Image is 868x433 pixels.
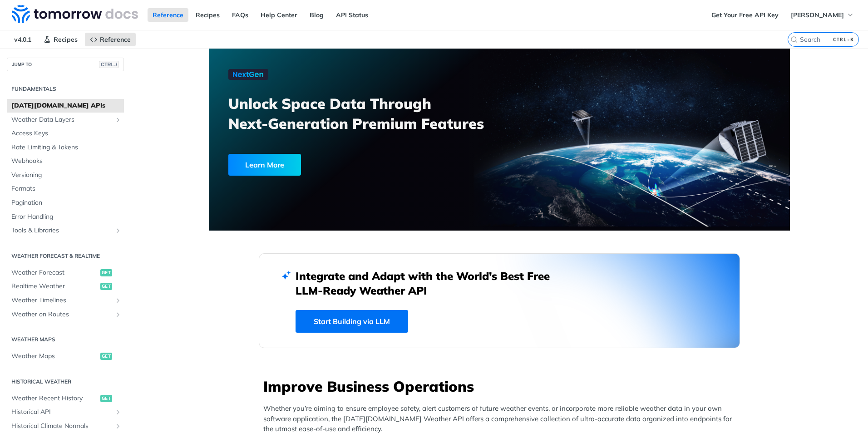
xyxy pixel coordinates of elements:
span: Pagination [11,198,122,207]
span: Weather Maps [11,352,98,361]
span: CTRL-/ [99,61,119,68]
span: [DATE][DOMAIN_NAME] APIs [11,101,122,110]
a: Historical APIShow subpages for Historical API [7,405,124,419]
span: Weather Forecast [11,268,98,277]
button: Show subpages for Weather Timelines [114,297,122,304]
a: Blog [305,8,329,22]
h3: Improve Business Operations [263,376,740,396]
img: Tomorrow.io Weather API Docs [12,5,138,23]
a: FAQs [227,8,253,22]
span: Versioning [11,171,122,180]
div: Learn More [228,154,301,176]
a: Reference [85,33,136,46]
h2: Historical Weather [7,378,124,386]
button: Show subpages for Weather Data Layers [114,116,122,123]
h2: Weather Forecast & realtime [7,252,124,260]
span: Error Handling [11,212,122,221]
span: Tools & Libraries [11,226,112,235]
a: Versioning [7,168,124,182]
h2: Fundamentals [7,85,124,93]
kbd: CTRL-K [831,35,856,44]
a: Realtime Weatherget [7,280,124,293]
a: Get Your Free API Key [706,8,784,22]
a: Weather on RoutesShow subpages for Weather on Routes [7,308,124,321]
span: Formats [11,184,122,193]
svg: Search [790,36,798,43]
a: Recipes [191,8,225,22]
a: Weather Forecastget [7,266,124,280]
span: Weather Recent History [11,394,98,403]
span: get [100,353,112,360]
button: Show subpages for Historical Climate Normals [114,423,122,430]
span: Weather Timelines [11,296,112,305]
a: Rate Limiting & Tokens [7,141,124,154]
a: Weather TimelinesShow subpages for Weather Timelines [7,294,124,307]
a: Help Center [256,8,302,22]
a: Error Handling [7,210,124,224]
a: [DATE][DOMAIN_NAME] APIs [7,99,124,113]
button: Show subpages for Weather on Routes [114,311,122,318]
a: Learn More [228,154,453,176]
button: JUMP TOCTRL-/ [7,58,124,71]
span: get [100,395,112,402]
a: Weather Mapsget [7,349,124,363]
a: Recipes [39,33,83,46]
button: [PERSON_NAME] [786,8,859,22]
span: Rate Limiting & Tokens [11,143,122,152]
h3: Unlock Space Data Through Next-Generation Premium Features [228,93,509,133]
span: [PERSON_NAME] [791,11,844,19]
a: Formats [7,182,124,196]
span: Weather Data Layers [11,115,112,124]
span: Access Keys [11,129,122,138]
a: Reference [148,8,188,22]
span: Weather on Routes [11,310,112,319]
button: Show subpages for Historical API [114,408,122,416]
span: Historical API [11,408,112,417]
button: Show subpages for Tools & Libraries [114,227,122,234]
h2: Weather Maps [7,335,124,344]
a: Webhooks [7,154,124,168]
a: Access Keys [7,127,124,140]
span: Reference [100,35,131,44]
span: get [100,283,112,290]
a: Start Building via LLM [296,310,408,333]
span: Webhooks [11,157,122,166]
span: get [100,269,112,276]
span: v4.0.1 [9,33,36,46]
a: API Status [331,8,373,22]
img: NextGen [228,69,268,80]
span: Historical Climate Normals [11,422,112,431]
a: Tools & LibrariesShow subpages for Tools & Libraries [7,224,124,237]
a: Pagination [7,196,124,210]
a: Weather Recent Historyget [7,392,124,405]
span: Realtime Weather [11,282,98,291]
a: Weather Data LayersShow subpages for Weather Data Layers [7,113,124,127]
a: Historical Climate NormalsShow subpages for Historical Climate Normals [7,419,124,433]
span: Recipes [54,35,78,44]
h2: Integrate and Adapt with the World’s Best Free LLM-Ready Weather API [296,269,563,298]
